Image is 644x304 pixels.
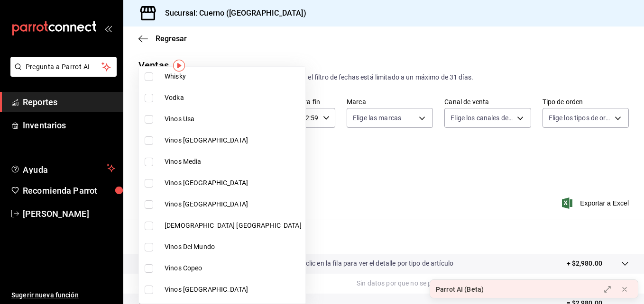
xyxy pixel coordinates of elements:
[165,157,302,167] span: Vinos Media
[165,72,302,81] span: Whisky
[165,285,302,295] span: Vinos [GEOGRAPHIC_DATA]
[165,178,302,188] span: Vinos [GEOGRAPHIC_DATA]
[165,221,302,231] span: [DEMOGRAPHIC_DATA] [GEOGRAPHIC_DATA]
[165,263,302,273] span: Vinos Copeo
[165,242,302,252] span: Vinos Del Mundo
[436,285,484,295] div: Parrot AI (Beta)
[165,114,302,124] span: Vinos Usa
[165,199,302,209] span: Vinos [GEOGRAPHIC_DATA]
[165,93,302,103] span: Vodka
[173,60,185,72] img: Marcador de información sobre herramientas
[165,135,302,145] span: Vinos [GEOGRAPHIC_DATA]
